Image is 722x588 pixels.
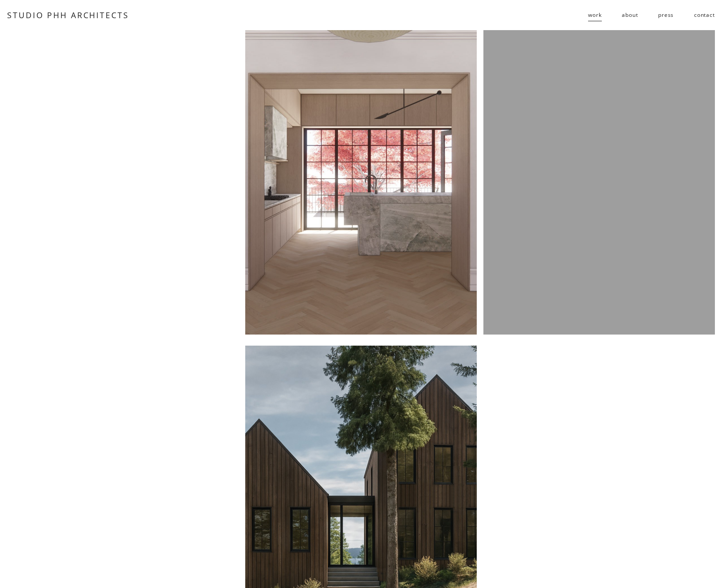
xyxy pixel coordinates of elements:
[588,8,601,23] a: folder dropdown
[588,8,601,22] span: work
[7,10,129,20] a: STUDIO PHH ARCHITECTS
[658,8,674,23] a: press
[694,8,715,23] a: contact
[622,8,638,23] a: about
